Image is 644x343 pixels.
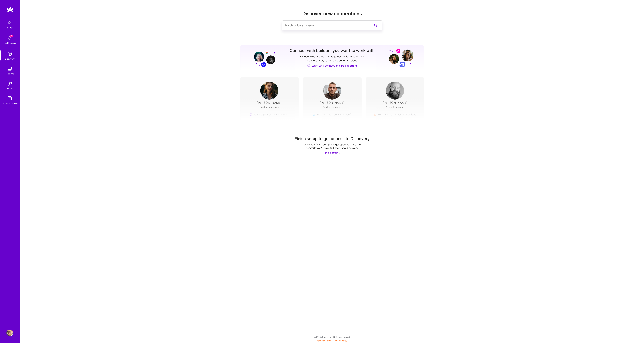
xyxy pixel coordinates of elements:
div: Discovery [5,57,15,61]
div: Once you finish setup and get approved into the network, you'll have full access to discovery. [299,143,366,150]
img: logo [7,7,13,13]
div: Notifications [4,41,16,45]
img: Grow your network [251,49,275,67]
span: 1 [10,35,13,37]
div: [DOMAIN_NAME] [2,102,18,105]
div: Missions [6,72,14,75]
a: Learn why connections are important [307,64,357,67]
div: Setup [7,26,13,29]
input: Search builders by name [284,21,366,30]
img: setup [6,19,13,26]
a: Terms of Service [317,339,333,342]
div: Invite [7,87,12,90]
p: Builders who like working together perform better and are more likely to be selected for missions. [299,55,365,63]
div: Finish setup to get access to Discovery [294,136,370,141]
img: User Avatar [386,82,404,100]
img: teamwork [6,65,13,72]
h3: Connect with builders you want to work with [290,48,375,53]
img: Discover [307,64,310,67]
h2: Discover new connections [240,11,424,16]
img: User Avatar [260,82,278,100]
a: User Avatar [6,330,14,336]
img: User Avatar [6,330,13,336]
div: © 2025 ATeams Inc., All rights reserved. [20,333,644,341]
span: | [317,339,347,342]
i: icon SearchPurple [373,23,378,27]
img: bell [6,35,13,41]
img: discovery [6,50,13,57]
img: Grow your network [389,49,413,67]
img: guide book [6,95,13,102]
a: Privacy Policy [334,339,347,342]
img: User Avatar [323,82,341,100]
div: Finish setup -> [324,151,341,155]
img: Invite [6,80,13,87]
